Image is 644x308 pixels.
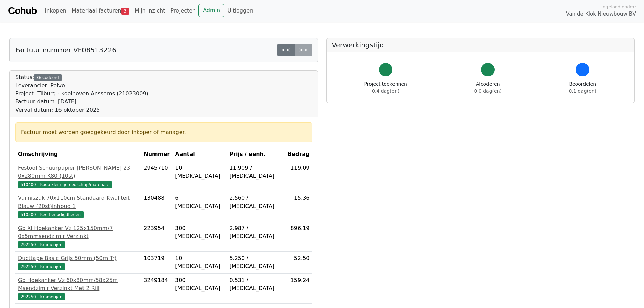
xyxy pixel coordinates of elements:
[224,4,256,18] a: Uitloggen
[121,8,129,15] span: 3
[18,164,138,180] div: Festool Schuurpapier [PERSON_NAME] 23 0x280mm K80 (10st)
[18,211,84,218] span: 510500 - Keetbenodigdheden
[198,4,224,17] a: Admin
[15,46,116,54] h5: Factuur nummer VF08513226
[18,181,112,188] span: 510400 - Koop klein gereedschap/materiaal
[8,3,37,19] a: Cohub
[18,164,138,188] a: Festool Schuurpapier [PERSON_NAME] 23 0x280mm K80 (10st)510400 - Koop klein gereedschap/materiaal
[141,274,172,304] td: 3249184
[18,254,138,262] div: Ducttape Basic Grijs 50mm (50m Tr)
[284,274,312,304] td: 159.24
[284,147,312,161] th: Bedrag
[569,80,596,95] div: Beoordelen
[175,164,224,180] div: 10 [MEDICAL_DATA]
[332,41,629,49] h5: Verwerkingstijd
[372,88,399,94] span: 0.4 dag(en)
[601,4,636,10] span: Ingelogd onder:
[229,194,282,210] div: 2.560 / [MEDICAL_DATA]
[364,80,407,95] div: Project toekennen
[175,224,224,240] div: 300 [MEDICAL_DATA]
[15,73,148,114] div: Status:
[168,4,198,18] a: Projecten
[15,147,141,161] th: Omschrijving
[18,224,138,240] div: Gb Xl Hoekanker Vz 125x150mm/7 0x5mmsendzimir Verzinkt
[18,224,138,248] a: Gb Xl Hoekanker Vz 125x150mm/7 0x5mmsendzimir Verzinkt292250 - Kramerijen
[42,4,69,18] a: Inkopen
[15,81,148,90] div: Leverancier: Polvo
[284,161,312,191] td: 119.09
[474,88,502,94] span: 0.0 dag(en)
[277,44,295,56] a: <<
[34,74,62,81] div: Gecodeerd
[141,191,172,221] td: 130488
[284,252,312,274] td: 52.50
[15,106,148,114] div: Verval datum: 16 oktober 2025
[284,221,312,252] td: 896.19
[69,4,132,18] a: Materiaal facturen3
[229,164,282,180] div: 11.909 / [MEDICAL_DATA]
[474,80,502,95] div: Afcoderen
[175,276,224,292] div: 300 [MEDICAL_DATA]
[18,194,138,210] div: Vuilniszak 70x110cm Standaard Kwaliteit Blauw (20st)inhoud 1
[18,263,65,270] span: 292250 - Kramerijen
[15,98,148,106] div: Factuur datum: [DATE]
[569,88,596,94] span: 0.1 dag(en)
[175,194,224,210] div: 6 [MEDICAL_DATA]
[229,276,282,292] div: 0.531 / [MEDICAL_DATA]
[141,161,172,191] td: 2945710
[18,241,65,248] span: 292250 - Kramerijen
[141,221,172,252] td: 223954
[175,254,224,270] div: 10 [MEDICAL_DATA]
[18,276,138,292] div: Gb Hoekanker Vz 60x80mm/58x25m Msendzimir Verzinkt Met 2 Rill
[141,252,172,274] td: 103719
[18,276,138,301] a: Gb Hoekanker Vz 60x80mm/58x25m Msendzimir Verzinkt Met 2 Rill292250 - Kramerijen
[566,10,636,18] span: Van de Klok Nieuwbouw BV
[21,128,307,136] div: Factuur moet worden goedgekeurd door inkoper of manager.
[229,224,282,240] div: 2.987 / [MEDICAL_DATA]
[284,191,312,221] td: 15.36
[15,90,148,98] div: Project: Tilburg - koolhoven Anssems (21023009)
[172,147,226,161] th: Aantal
[141,147,172,161] th: Nummer
[229,254,282,270] div: 5.250 / [MEDICAL_DATA]
[18,194,138,218] a: Vuilniszak 70x110cm Standaard Kwaliteit Blauw (20st)inhoud 1510500 - Keetbenodigdheden
[132,4,168,18] a: Mijn inzicht
[18,254,138,270] a: Ducttape Basic Grijs 50mm (50m Tr)292250 - Kramerijen
[18,293,65,300] span: 292250 - Kramerijen
[226,147,284,161] th: Prijs / eenh.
